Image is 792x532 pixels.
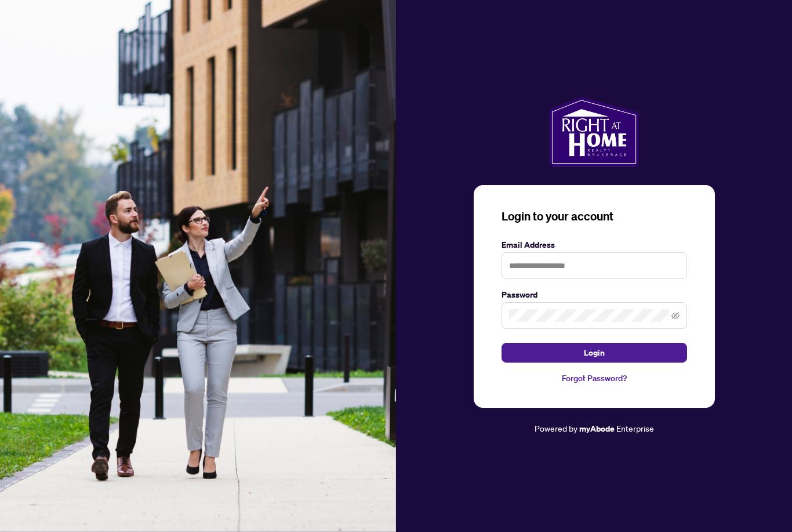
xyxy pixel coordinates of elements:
[502,208,687,225] h3: Login to your account
[584,343,605,362] span: Login
[502,238,687,251] label: Email Address
[502,372,687,385] a: Forgot Password?
[549,97,639,167] img: ma-logo
[616,423,654,433] span: Enterprise
[502,343,687,363] button: Login
[579,422,615,435] a: myAbode
[671,312,680,320] span: eye-invisible
[502,288,687,301] label: Password
[535,423,577,433] span: Powered by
